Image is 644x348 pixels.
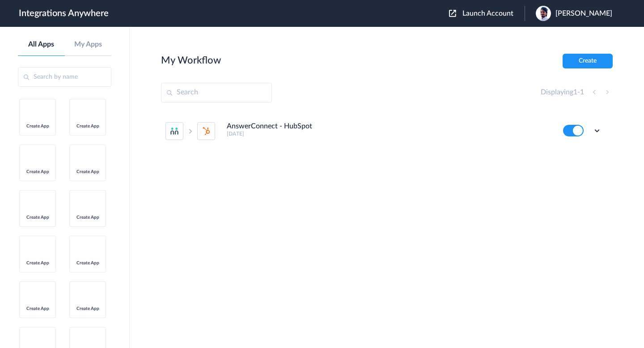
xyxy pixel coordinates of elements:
span: [PERSON_NAME] [555,9,612,18]
h4: Displaying - [541,88,584,97]
span: 1 [573,89,577,96]
button: Launch Account [449,9,525,18]
h1: Integrations Anywhere [19,8,109,19]
span: Create App [24,169,51,174]
button: Create [563,54,613,68]
input: Search [161,83,272,102]
a: All Apps [18,40,65,49]
span: Create App [24,260,51,266]
a: My Apps [65,40,112,49]
img: 668fff5a-2dc0-41f4-ba3f-0b981fc682df.png [536,6,551,21]
span: Create App [74,169,102,174]
span: Create App [74,306,102,311]
h4: AnswerConnect - HubSpot [227,122,312,131]
h2: My Workflow [161,55,221,66]
h5: [DATE] [227,131,551,137]
input: Search by name [18,67,111,87]
span: Launch Account [462,10,513,17]
span: Create App [24,123,51,129]
span: Create App [24,306,51,311]
span: Create App [74,260,102,266]
span: Create App [74,123,102,129]
span: 1 [580,89,584,96]
span: Create App [74,215,102,220]
img: launch-acct-icon.svg [449,10,456,17]
span: Create App [24,215,51,220]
